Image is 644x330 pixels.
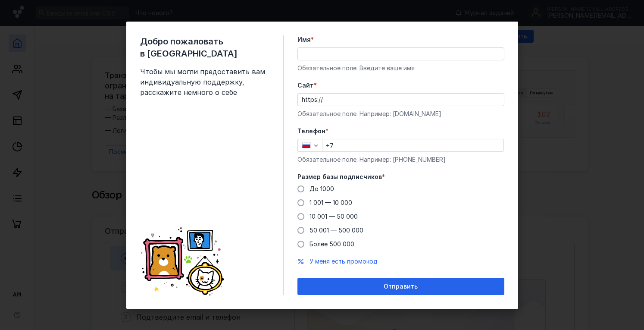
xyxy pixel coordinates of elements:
span: Размер базы подписчиков [297,173,382,181]
span: 10 001 — 50 000 [309,213,358,220]
span: 1 001 — 10 000 [309,199,352,206]
span: Телефон [297,127,325,135]
button: Отправить [297,278,504,295]
div: Обязательное поле. Например: [DOMAIN_NAME] [297,110,504,118]
span: 50 001 — 500 000 [309,226,363,234]
span: У меня есть промокод [309,258,378,265]
span: Добро пожаловать в [GEOGRAPHIC_DATA] [140,35,269,60]
span: Cайт [297,81,314,90]
span: Отправить [384,283,418,290]
span: До 1000 [309,185,334,192]
button: У меня есть промокод [309,257,378,266]
div: Обязательное поле. Например: [PHONE_NUMBER] [297,155,504,164]
div: Обязательное поле. Введите ваше имя [297,64,504,72]
span: Имя [297,35,311,44]
span: Чтобы мы могли предоставить вам индивидуальную поддержку, расскажите немного о себе [140,66,269,97]
span: Более 500 000 [309,240,354,248]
